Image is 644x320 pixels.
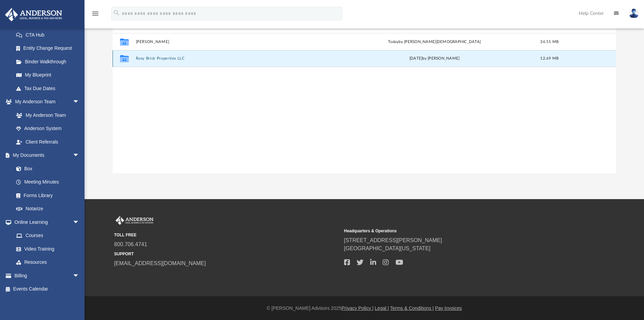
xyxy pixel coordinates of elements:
a: Pay Invoices [435,305,462,311]
a: Meeting Minutes [9,175,86,189]
a: menu [91,13,99,18]
img: Anderson Advisors Platinum Portal [3,8,64,21]
a: My Documentsarrow_drop_down [5,149,86,162]
a: Resources [9,256,86,269]
a: My Anderson Team [9,108,83,122]
a: Online Learningarrow_drop_down [5,215,86,229]
a: Billingarrow_drop_down [5,269,90,282]
a: [GEOGRAPHIC_DATA][US_STATE] [344,246,431,251]
span: arrow_drop_down [73,95,86,109]
span: today [388,40,399,43]
a: My Anderson Teamarrow_drop_down [5,95,86,109]
a: Box [9,162,83,175]
a: CTA Hub [9,28,90,42]
a: 800.706.4741 [114,241,147,247]
div: © [PERSON_NAME] Advisors 2025 [85,305,644,312]
a: Client Referrals [9,135,86,149]
button: [PERSON_NAME] [136,40,333,44]
img: User Pic [629,8,639,18]
small: Headquarters & Operations [344,228,569,234]
span: arrow_drop_down [73,215,86,229]
i: menu [91,9,99,18]
img: Anderson Advisors Platinum Portal [114,216,155,225]
a: Legal | [375,305,389,311]
span: 36.51 MB [540,40,558,43]
a: Tax Due Dates [9,82,90,95]
a: Forms Library [9,189,83,202]
a: My Blueprint [9,68,86,82]
span: 12.69 MB [540,57,558,60]
a: Anderson System [9,122,86,135]
a: Video Training [9,242,83,256]
small: SUPPORT [114,251,339,257]
i: search [113,9,120,17]
button: Rosy Brick Properties LLC [136,56,333,61]
div: by [PERSON_NAME][DEMOGRAPHIC_DATA] [336,39,533,45]
span: arrow_drop_down [73,149,86,163]
small: TOLL FREE [114,232,339,238]
a: Privacy Policy | [341,305,374,311]
a: Entity Change Request [9,42,90,55]
a: [STREET_ADDRESS][PERSON_NAME] [344,237,442,243]
a: Courses [9,229,86,242]
div: grid [113,33,616,173]
a: [EMAIL_ADDRESS][DOMAIN_NAME] [114,260,206,266]
span: arrow_drop_down [73,269,86,283]
a: Notarize [9,202,86,216]
a: Events Calendar [5,282,90,296]
a: Terms & Conditions | [390,305,434,311]
div: [DATE] by [PERSON_NAME] [336,56,533,62]
a: Binder Walkthrough [9,55,90,68]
